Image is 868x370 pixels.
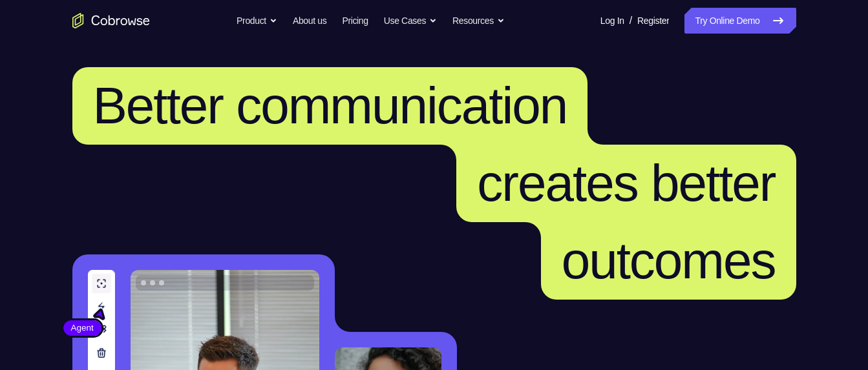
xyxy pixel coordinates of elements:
a: Log In [600,8,624,34]
a: Register [637,8,669,34]
span: Agent [63,322,101,334]
button: Resources [452,8,505,34]
a: Try Online Demo [684,8,796,34]
span: Better communication [93,77,567,134]
a: About us [293,8,326,34]
span: / [630,13,632,28]
button: Use Cases [384,8,437,34]
span: creates better [477,154,775,212]
a: Go to the home page [72,13,150,28]
span: outcomes [562,232,776,289]
button: Product [237,8,277,34]
a: Pricing [342,8,368,34]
